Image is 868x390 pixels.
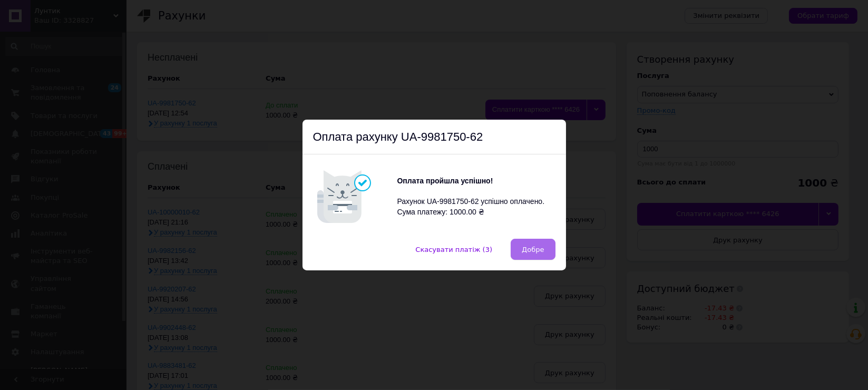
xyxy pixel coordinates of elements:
[404,239,503,260] button: Скасувати платіж (3)
[415,246,492,253] span: Скасувати платіж (3)
[397,176,545,217] div: Рахунок UA-9981750-62 успішно оплачено. Сума платежу: 1000.00 ₴
[511,239,555,260] button: Добре
[313,165,397,228] img: Котик говорить Оплата пройшла успішно!
[522,246,544,253] span: Добре
[397,177,493,185] b: Оплата пройшла успішно!
[303,120,566,154] div: Оплата рахунку UA-9981750-62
